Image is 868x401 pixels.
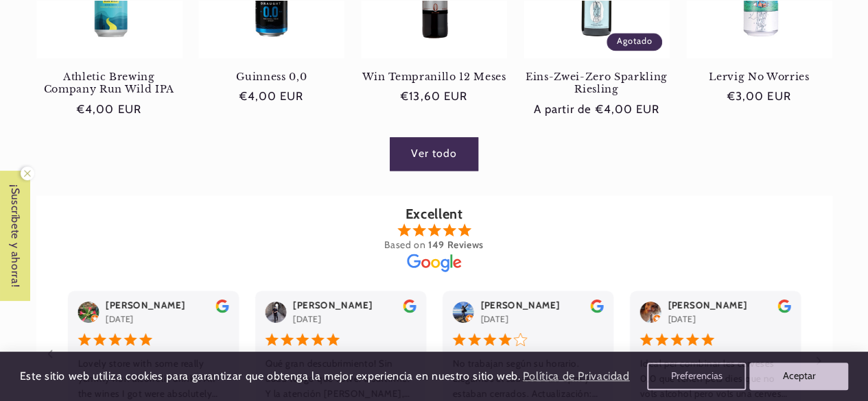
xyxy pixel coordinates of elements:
button: Preferencias [647,363,746,390]
a: Athletic Brewing Company Run Wild IPA [36,71,183,96]
a: Eins-Zwei-Zero Sparkling Riesling [524,71,670,96]
a: review the reviwers [215,304,228,315]
div: [DATE] [106,313,134,326]
a: Win Tempranillo 12 Meses [361,71,507,83]
a: Política de Privacidad (opens in a new tab) [520,365,631,389]
a: review the reviwers [777,304,790,315]
img: User Image [452,301,473,322]
img: User Image [78,301,99,322]
span: Este sitio web utiliza cookies para garantizar que obtenga la mejor experiencia en nuestro sitio ... [20,369,521,382]
div: [PERSON_NAME] [668,297,747,313]
div: [PERSON_NAME] [106,297,185,313]
a: review the reviwers [590,304,603,315]
div: [DATE] [293,313,321,326]
a: Lervig No Worries [686,71,832,83]
a: Ver todos los productos de la colección Los más vendidos [390,137,478,171]
div: Excellent [406,209,463,219]
div: [DATE] [480,313,508,326]
a: review the reviwers [403,304,416,315]
a: 149 Reviews [425,239,484,251]
div: [PERSON_NAME] [480,297,560,313]
img: User Image [265,301,286,322]
div: Based on [384,240,484,250]
div: [DATE] [668,313,696,326]
b: 149 Reviews [428,239,484,251]
span: ¡Suscríbete y ahorra! [1,171,30,301]
a: Guinness 0,0 [198,71,344,83]
button: Aceptar [749,363,848,390]
div: [PERSON_NAME] [293,297,373,313]
img: User Image [640,301,661,322]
